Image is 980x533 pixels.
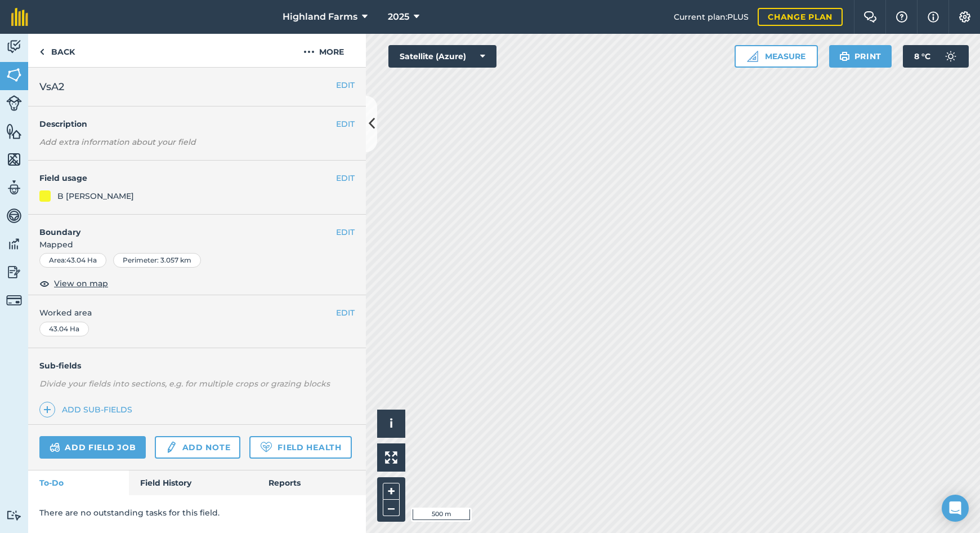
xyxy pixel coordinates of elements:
[839,50,850,63] img: svg+xml;base64,PHN2ZyB4bWxucz0iaHR0cDovL3d3dy53My5vcmcvMjAwMC9zdmciIHdpZHRoPSIxOSIgaGVpZ2h0PSIyNC...
[39,45,44,59] img: svg+xml;base64,PHN2ZyB4bWxucz0iaHR0cDovL3d3dy53My5vcmcvMjAwMC9zdmciIHdpZHRoPSI5IiBoZWlnaHQ9IjI0Ii...
[39,118,355,130] h4: Description
[863,11,877,23] img: Two speech bubbles overlapping with the left bubble in the forefront
[6,264,22,281] img: svg+xml;base64,PD94bWwgdmVyc2lvbj0iMS4wIiBlbmNvZGluZz0idXRmLTgiPz4KPCEtLSBHZW5lcmF0b3I6IEFkb2JlIE...
[28,215,336,238] h4: Boundary
[165,441,177,454] img: svg+xml;base64,PD94bWwgdmVyc2lvbj0iMS4wIiBlbmNvZGluZz0idXRmLTgiPz4KPCEtLSBHZW5lcmF0b3I6IEFkb2JlIE...
[829,45,892,68] button: Print
[336,118,355,130] button: EDIT
[39,277,50,290] img: svg+xml;base64,PHN2ZyB4bWxucz0iaHR0cDovL3d3dy53My5vcmcvMjAwMC9zdmciIHdpZHRoPSIxOCIgaGVpZ2h0PSIyNC...
[6,236,22,252] img: svg+xml;base64,PD94bWwgdmVyc2lvbj0iMS4wIiBlbmNvZGluZz0idXRmLTgiPz4KPCEtLSBHZW5lcmF0b3I6IEFkb2JlIE...
[958,11,972,23] img: A cog icon
[39,402,137,417] a: Add sub-fields
[942,495,969,522] div: Open Intercom Messenger
[6,179,22,196] img: svg+xml;base64,PD94bWwgdmVyc2lvbj0iMS4wIiBlbmNvZGluZz0idXRmLTgiPz4KPCEtLSBHZW5lcmF0b3I6IEFkb2JlIE...
[6,66,22,83] img: svg+xml;base64,PHN2ZyB4bWxucz0iaHR0cDovL3d3dy53My5vcmcvMjAwMC9zdmciIHdpZHRoPSI1NiIgaGVpZ2h0PSI2MC...
[747,51,758,62] img: Ruler icon
[39,507,355,519] p: There are no outstanding tasks for this field.
[50,441,60,454] img: svg+xml;base64,PD94bWwgdmVyc2lvbj0iMS4wIiBlbmNvZGluZz0idXRmLTgiPz4KPCEtLSBHZW5lcmF0b3I6IEFkb2JlIE...
[28,359,366,372] h4: Sub-fields
[39,436,146,459] a: Add field job
[388,45,496,68] button: Satellite (Azure)
[914,45,930,68] span: 8 ° C
[377,410,405,438] button: i
[336,79,355,91] button: EDIT
[54,277,108,290] span: View on map
[6,207,22,224] img: svg+xml;base64,PD94bWwgdmVyc2lvbj0iMS4wIiBlbmNvZGluZz0idXRmLTgiPz4KPCEtLSBHZW5lcmF0b3I6IEFkb2JlIE...
[6,95,22,111] img: svg+xml;base64,PD94bWwgdmVyc2lvbj0iMS4wIiBlbmNvZGluZz0idXRmLTgiPz4KPCEtLSBHZW5lcmF0b3I6IEFkb2JlIE...
[39,322,89,336] div: 43.04 Ha
[39,307,355,319] span: Worked area
[28,34,86,67] a: Back
[903,45,969,68] button: 8 °C
[11,8,28,26] img: fieldmargin Logo
[6,151,22,168] img: svg+xml;base64,PHN2ZyB4bWxucz0iaHR0cDovL3d3dy53My5vcmcvMjAwMC9zdmciIHdpZHRoPSI1NiIgaGVpZ2h0PSI2MC...
[39,137,196,147] em: Add extra information about your field
[390,416,393,430] span: i
[113,253,201,268] div: Perimeter : 3.057 km
[388,10,409,24] span: 2025
[43,403,51,416] img: svg+xml;base64,PHN2ZyB4bWxucz0iaHR0cDovL3d3dy53My5vcmcvMjAwMC9zdmciIHdpZHRoPSIxNCIgaGVpZ2h0PSIyNC...
[39,253,106,268] div: Area : 43.04 Ha
[28,238,366,251] span: Mapped
[939,45,962,68] img: svg+xml;base64,PD94bWwgdmVyc2lvbj0iMS4wIiBlbmNvZGluZz0idXRmLTgiPz4KPCEtLSBHZW5lcmF0b3I6IEFkb2JlIE...
[385,451,397,464] img: Four arrows, one pointing top left, one top right, one bottom right and the last bottom left
[28,470,129,495] a: To-Do
[336,307,355,319] button: EDIT
[129,470,257,495] a: Field History
[6,123,22,140] img: svg+xml;base64,PHN2ZyB4bWxucz0iaHR0cDovL3d3dy53My5vcmcvMjAwMC9zdmciIHdpZHRoPSI1NiIgaGVpZ2h0PSI2MC...
[57,190,134,202] div: B [PERSON_NAME]
[281,34,366,67] button: More
[6,292,22,308] img: svg+xml;base64,PD94bWwgdmVyc2lvbj0iMS4wIiBlbmNvZGluZz0idXRmLTgiPz4KPCEtLSBHZW5lcmF0b3I6IEFkb2JlIE...
[39,277,108,290] button: View on map
[336,226,355,238] button: EDIT
[928,10,939,24] img: svg+xml;base64,PHN2ZyB4bWxucz0iaHR0cDovL3d3dy53My5vcmcvMjAwMC9zdmciIHdpZHRoPSIxNyIgaGVpZ2h0PSIxNy...
[155,436,240,459] a: Add note
[895,11,909,23] img: A question mark icon
[6,510,22,521] img: svg+xml;base64,PD94bWwgdmVyc2lvbj0iMS4wIiBlbmNvZGluZz0idXRmLTgiPz4KPCEtLSBHZW5lcmF0b3I6IEFkb2JlIE...
[735,45,818,68] button: Measure
[674,11,749,23] span: Current plan : PLUS
[39,79,64,95] span: VsA2
[758,8,843,26] a: Change plan
[257,470,366,495] a: Reports
[6,38,22,55] img: svg+xml;base64,PD94bWwgdmVyc2lvbj0iMS4wIiBlbmNvZGluZz0idXRmLTgiPz4KPCEtLSBHZW5lcmF0b3I6IEFkb2JlIE...
[383,483,400,500] button: +
[249,436,351,459] a: Field Health
[303,45,315,59] img: svg+xml;base64,PHN2ZyB4bWxucz0iaHR0cDovL3d3dy53My5vcmcvMjAwMC9zdmciIHdpZHRoPSIyMCIgaGVpZ2h0PSIyNC...
[39,172,336,184] h4: Field usage
[283,10,357,24] span: Highland Farms
[39,379,330,389] em: Divide your fields into sections, e.g. for multiple crops or grazing blocks
[383,500,400,516] button: –
[336,172,355,184] button: EDIT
